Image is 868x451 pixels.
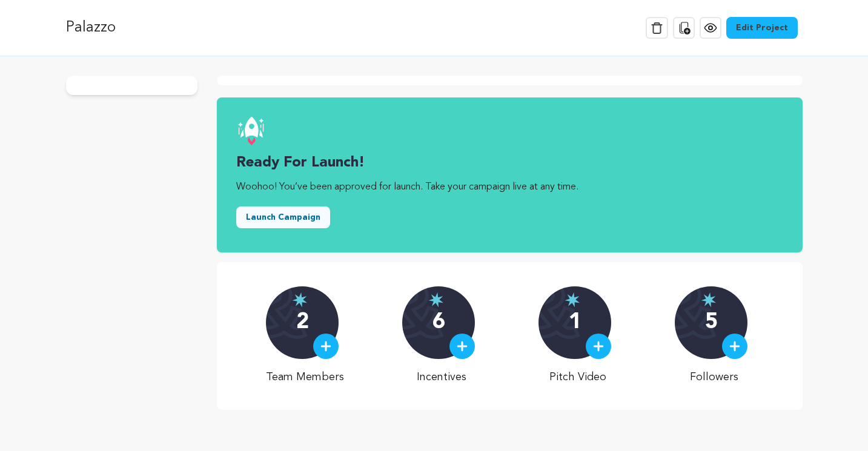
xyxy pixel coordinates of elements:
p: 2 [296,311,309,335]
img: plus.svg [457,341,468,352]
p: 6 [432,311,445,335]
img: plus.svg [320,341,331,352]
p: Incentives [402,369,480,386]
button: Launch Campaign [236,206,330,228]
img: plus.svg [729,341,740,352]
p: Team Members [266,369,344,386]
a: Edit Project [726,17,798,39]
p: Woohoo! You’ve been approved for launch. Take your campaign live at any time. [236,180,783,194]
h3: Ready for launch! [236,153,783,173]
p: Pitch Video [538,369,617,386]
p: 1 [569,311,581,335]
p: Followers [675,369,753,386]
img: plus.svg [593,341,604,352]
p: Palazzo [66,17,116,39]
p: 5 [705,311,718,335]
img: launch.svg [236,117,265,146]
